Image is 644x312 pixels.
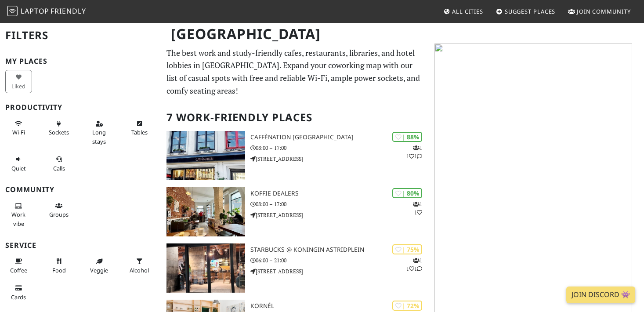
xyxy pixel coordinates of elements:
span: Laptop [21,6,49,16]
p: [STREET_ADDRESS] [250,267,429,276]
span: Credit cards [11,293,26,301]
p: The best work and study-friendly cafes, restaurants, libraries, and hotel lobbies in [GEOGRAPHIC_... [166,47,424,97]
h3: Productivity [5,103,156,112]
button: Tables [126,116,153,140]
span: Suggest Places [505,7,556,15]
span: Power sockets [49,128,69,136]
span: Group tables [49,210,69,218]
button: Wi-Fi [5,116,32,140]
a: LaptopFriendly LaptopFriendly [7,4,86,19]
button: Long stays [86,116,112,149]
button: Sockets [46,116,72,140]
button: Quiet [5,152,32,175]
span: Long stays [92,128,106,145]
button: Alcohol [126,254,153,277]
button: Groups [46,199,72,222]
div: | 72% [392,301,422,311]
a: Koffie Dealers | 80% 11 Koffie Dealers 08:00 – 17:00 [STREET_ADDRESS] [161,187,430,236]
a: Starbucks @ Koningin Astridplein | 75% 111 Starbucks @ Koningin Astridplein 06:00 – 21:00 [STREET... [161,243,430,293]
p: [STREET_ADDRESS] [250,211,429,219]
h2: 7 Work-Friendly Places [166,104,424,131]
img: Starbucks @ Koningin Astridplein [166,243,246,293]
p: [STREET_ADDRESS] [250,155,429,163]
h3: Kornél [250,302,429,310]
button: Food [46,254,72,277]
span: Quiet [11,164,26,172]
p: 08:00 – 17:00 [250,200,429,208]
h1: [GEOGRAPHIC_DATA] [164,22,428,46]
img: LaptopFriendly [7,6,18,16]
a: Suggest Places [492,4,559,19]
button: Veggie [86,254,112,277]
span: Video/audio calls [53,164,65,172]
a: Join Community [564,4,634,19]
button: Calls [46,152,72,175]
a: Caffènation Antwerp City Center | 88% 111 Caffènation [GEOGRAPHIC_DATA] 08:00 – 17:00 [STREET_ADD... [161,131,430,180]
span: Coffee [10,266,27,274]
p: 08:00 – 17:00 [250,144,429,152]
button: Coffee [5,254,32,277]
span: Work-friendly tables [131,128,148,136]
h3: Caffènation [GEOGRAPHIC_DATA] [250,134,429,141]
h2: Filters [5,22,156,49]
p: 1 1 1 [406,256,422,273]
span: Veggie [90,266,108,274]
h3: Starbucks @ Koningin Astridplein [250,246,429,254]
h3: My Places [5,57,156,65]
h3: Community [5,185,156,194]
span: All Cities [452,7,483,15]
h3: Koffie Dealers [250,190,429,197]
img: Koffie Dealers [166,187,246,236]
a: All Cities [440,4,487,19]
span: Join Community [577,7,631,15]
h3: Service [5,241,156,250]
a: Join Discord 👾 [566,287,635,303]
button: Cards [5,281,32,304]
span: Stable Wi-Fi [12,128,25,136]
span: Alcohol [130,266,149,274]
span: People working [11,210,25,227]
button: Work vibe [5,199,32,231]
p: 06:00 – 21:00 [250,256,429,265]
img: Caffènation Antwerp City Center [166,131,246,180]
p: 1 1 1 [406,144,422,160]
div: | 75% [392,244,422,254]
span: Friendly [51,6,86,16]
div: | 88% [392,132,422,142]
div: | 80% [392,188,422,198]
span: Food [52,266,66,274]
p: 1 1 [413,200,422,217]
